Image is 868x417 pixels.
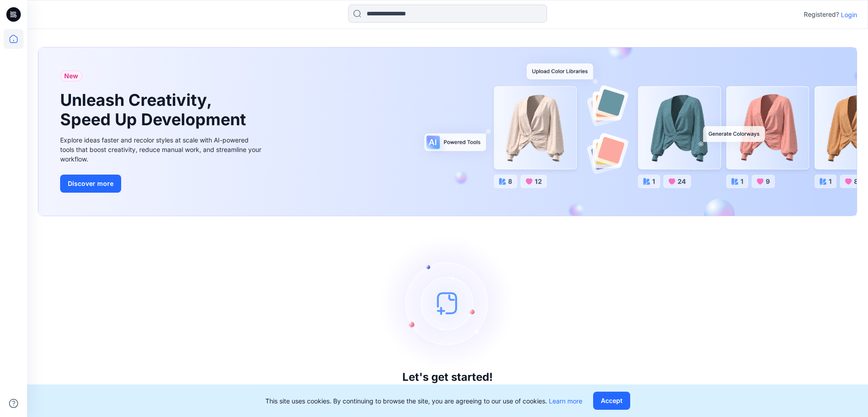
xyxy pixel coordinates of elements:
p: Login [841,10,857,19]
button: Discover more [60,175,121,193]
h3: Let's get started! [402,371,493,384]
p: This site uses cookies. By continuing to browse the site, you are agreeing to our use of cookies. [265,396,582,406]
img: empty-state-image.svg [380,235,515,371]
h1: Unleash Creativity, Speed Up Development [60,90,250,129]
button: Accept [593,392,630,410]
p: Registered? [804,9,839,20]
a: Discover more [60,175,264,193]
div: Explore ideas faster and recolor styles at scale with AI-powered tools that boost creativity, red... [60,135,264,164]
a: Learn more [549,397,582,405]
span: New [64,71,78,81]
